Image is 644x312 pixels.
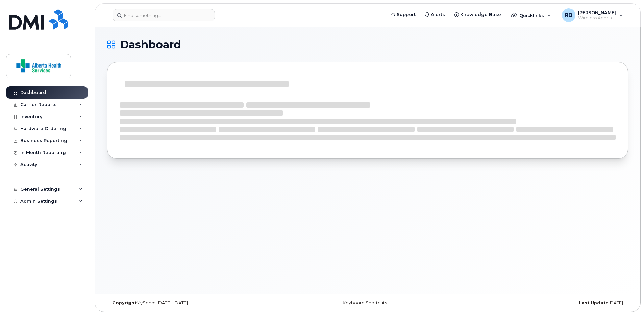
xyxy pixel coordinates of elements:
strong: Last Update [579,300,609,305]
a: Keyboard Shortcuts [343,300,387,305]
strong: Copyright [112,300,137,305]
span: Dashboard [120,40,181,50]
div: MyServe [DATE]–[DATE] [107,300,281,306]
div: [DATE] [454,300,628,306]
